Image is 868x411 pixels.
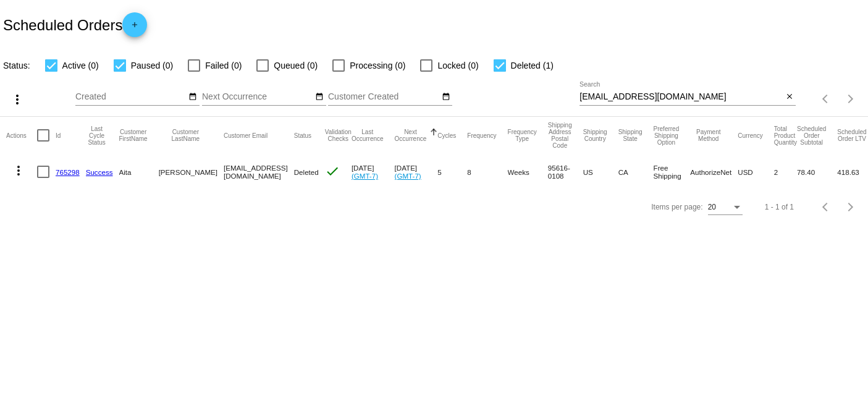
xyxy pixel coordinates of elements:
[814,87,838,111] button: Previous page
[738,154,774,190] mat-cell: USD
[797,154,837,190] mat-cell: 78.40
[119,154,159,190] mat-cell: Aita
[437,58,478,73] span: Locked (0)
[654,125,680,146] button: Change sorting for PreferredShippingOption
[86,125,108,146] button: Change sorting for LastProcessingCycleId
[75,92,187,102] input: Created
[325,164,340,179] mat-icon: check
[814,195,838,219] button: Previous page
[618,129,643,142] button: Change sorting for ShippingState
[838,195,863,219] button: Next page
[738,132,763,139] button: Change sorting for CurrencyIso
[224,132,268,139] button: Change sorting for CustomerEmail
[708,203,716,211] span: 20
[442,92,450,102] mat-icon: date_range
[350,58,405,73] span: Processing (0)
[352,129,384,142] button: Change sorting for LastOccurrenceUtc
[294,168,319,176] span: Deleted
[131,58,173,73] span: Paused (0)
[159,129,213,142] button: Change sorting for CustomerLastName
[395,154,438,190] mat-cell: [DATE]
[10,92,25,107] mat-icon: more_vert
[274,58,318,73] span: Queued (0)
[437,154,467,190] mat-cell: 5
[62,58,99,73] span: Active (0)
[86,168,113,176] a: Success
[467,132,496,139] button: Change sorting for Frequency
[765,203,794,211] div: 1 - 1 of 1
[315,92,324,102] mat-icon: date_range
[395,172,421,180] a: (GMT-7)
[11,163,26,178] mat-icon: more_vert
[548,154,583,190] mat-cell: 95616-0108
[205,58,242,73] span: Failed (0)
[467,154,507,190] mat-cell: 8
[395,129,427,142] button: Change sorting for NextOccurrenceUtc
[579,92,783,102] input: Search
[188,92,197,102] mat-icon: date_range
[294,132,311,139] button: Change sorting for Status
[56,168,80,176] a: 765298
[119,129,148,142] button: Change sorting for CustomerFirstName
[325,117,352,154] mat-header-cell: Validation Checks
[159,154,224,190] mat-cell: [PERSON_NAME]
[56,132,61,139] button: Change sorting for Id
[352,154,395,190] mat-cell: [DATE]
[508,129,537,142] button: Change sorting for FrequencyType
[511,58,554,73] span: Deleted (1)
[224,154,294,190] mat-cell: [EMAIL_ADDRESS][DOMAIN_NAME]
[6,117,37,154] mat-header-cell: Actions
[797,125,826,146] button: Change sorting for Subtotal
[202,92,313,102] input: Next Occurrence
[690,129,727,142] button: Change sorting for PaymentMethod.Type
[3,61,30,70] span: Status:
[783,91,796,104] button: Clear
[774,154,797,190] mat-cell: 2
[127,20,142,35] mat-icon: add
[785,92,794,102] mat-icon: close
[352,172,378,180] a: (GMT-7)
[690,154,738,190] mat-cell: AuthorizeNet
[583,154,618,190] mat-cell: US
[654,154,691,190] mat-cell: Free Shipping
[508,154,548,190] mat-cell: Weeks
[651,203,702,211] div: Items per page:
[583,129,607,142] button: Change sorting for ShippingCountry
[837,129,866,142] button: Change sorting for LifetimeValue
[774,117,797,154] mat-header-cell: Total Product Quantity
[618,154,654,190] mat-cell: CA
[838,87,863,111] button: Next page
[708,203,743,212] mat-select: Items per page:
[328,92,439,102] input: Customer Created
[3,12,147,37] h2: Scheduled Orders
[437,132,456,139] button: Change sorting for Cycles
[548,122,572,149] button: Change sorting for ShippingPostcode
